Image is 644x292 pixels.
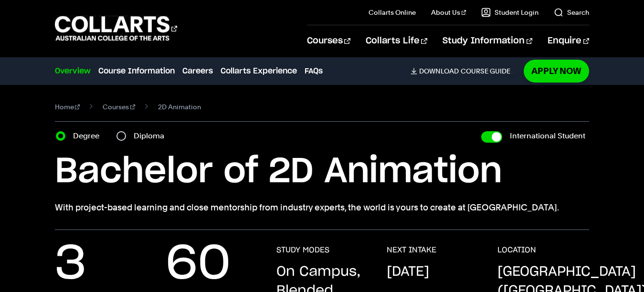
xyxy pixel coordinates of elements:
[55,201,590,214] p: With project-based learning and close mentorship from industry experts, the world is yours to cre...
[497,245,536,255] h3: LOCATION
[103,100,135,114] a: Courses
[55,15,177,42] div: Go to homepage
[387,262,429,282] p: [DATE]
[158,100,201,114] span: 2D Animation
[387,245,436,255] h3: NEXT INTAKE
[55,65,91,77] a: Overview
[73,129,105,143] label: Degree
[55,150,590,193] h1: Bachelor of 2D Animation
[548,25,589,57] a: Enquire
[366,25,427,57] a: Collarts Life
[419,67,459,75] span: Download
[510,129,585,143] label: International Student
[443,25,532,57] a: Study Information
[305,65,323,77] a: FAQs
[524,60,589,82] a: Apply Now
[55,100,80,114] a: Home
[55,245,86,283] p: 3
[369,8,416,17] a: Collarts Online
[481,8,538,17] a: Student Login
[221,65,297,77] a: Collarts Experience
[554,8,589,17] a: Search
[134,129,170,143] label: Diploma
[411,67,518,75] a: DownloadCourse Guide
[182,65,213,77] a: Careers
[166,245,231,283] p: 60
[307,25,350,57] a: Courses
[98,65,175,77] a: Course Information
[276,245,329,255] h3: STUDY MODES
[431,8,466,17] a: About Us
